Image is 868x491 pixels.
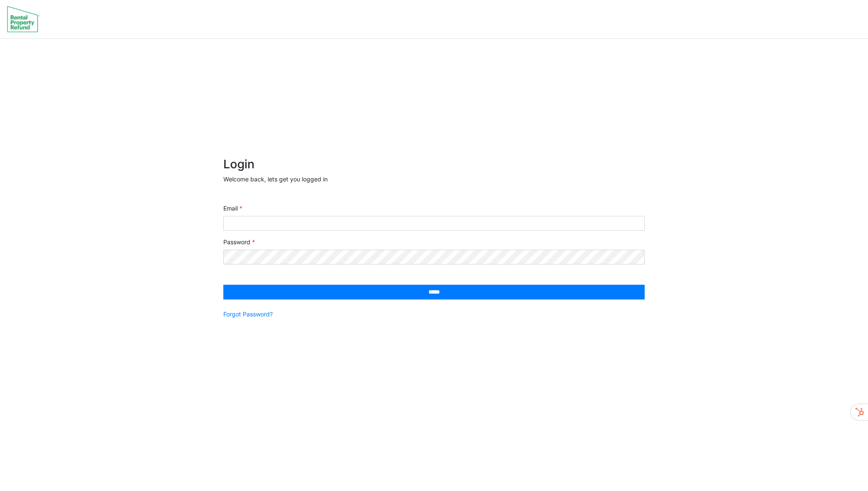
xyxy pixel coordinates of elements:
a: Forgot Password? [223,310,273,318]
p: Welcome back, lets get you logged in [223,175,645,183]
img: spp logo [7,5,40,32]
h2: Login [223,157,645,172]
label: Email [223,204,242,213]
label: Password [223,237,255,246]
